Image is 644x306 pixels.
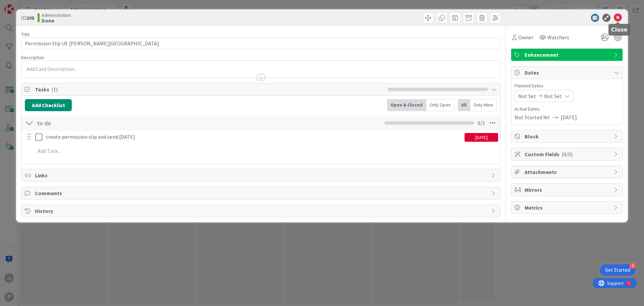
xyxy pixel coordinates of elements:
div: Open & Closed [387,99,426,111]
h5: Close [611,27,628,33]
div: Only Mine [470,99,497,111]
span: Not Started Yet [515,113,550,121]
div: 4 [630,263,636,269]
span: Attachments [525,168,610,176]
span: Not Set [544,92,562,100]
input: Add Checklist... [35,117,186,129]
b: 208 [26,14,34,21]
span: Watchers [547,33,569,41]
span: Dates [525,69,610,77]
input: type card name here... [21,37,500,49]
span: Enhancement [525,51,610,59]
span: Actual Dates [515,105,619,113]
span: Block [525,132,610,140]
span: ID [21,14,34,22]
span: History [35,207,488,215]
div: Get Started [605,267,630,273]
span: Metrics [525,204,610,212]
label: Title [21,31,30,37]
div: Open Get Started checklist, remaining modules: 4 [600,264,636,276]
p: create permission slip and send [DATE] [46,133,462,141]
button: Add Checklist [25,99,72,111]
span: Custom Fields [525,150,610,158]
span: ( 1 ) [51,86,58,93]
span: Owner [518,33,533,41]
b: Done [42,18,71,23]
span: Mirrors [525,186,610,194]
span: ( 0/0 ) [561,151,573,158]
span: Description [21,54,44,60]
div: Only Open [426,99,454,111]
span: 0 / 1 [478,119,485,127]
span: Planned Dates [515,82,619,89]
span: Tasks [35,85,384,93]
div: 7 [35,3,37,8]
span: Support [14,1,31,9]
div: [DATE] [465,133,498,142]
span: Not Set [518,92,536,100]
span: Links [35,171,488,179]
span: Comments [35,189,488,197]
div: All [458,99,470,111]
span: Administration [42,12,71,18]
span: [DATE] [561,113,577,121]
